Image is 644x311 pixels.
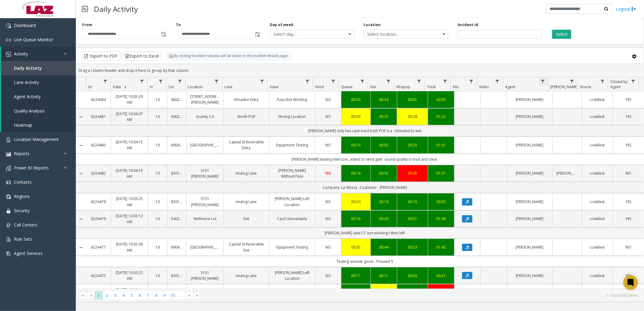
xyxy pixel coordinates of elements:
span: Issue [270,84,279,89]
span: Go to the next page [187,293,192,298]
img: 'icon' [6,23,11,28]
a: Capital St Reversible Exit [227,241,266,253]
span: NO [325,216,331,221]
a: [PERSON_NAME] [511,273,549,279]
div: 00:25 [401,142,424,148]
span: Call Centers [14,222,37,228]
a: 00:28 [401,114,424,119]
span: Daily Activity [14,65,42,71]
a: Vend Filter Menu [329,77,337,85]
span: Regions [14,193,30,199]
span: Page 10 [169,291,177,299]
a: Wellmore Lot [190,216,220,222]
span: Agent Services [14,250,43,256]
span: Select location... [364,30,431,38]
a: 00:03 [401,273,424,279]
a: 00:29 [374,216,393,222]
a: Agent Activity [1,89,76,104]
a: [DATE] 10:04:15 AM [115,139,144,151]
img: 'icon' [6,166,11,171]
a: 10 [152,97,163,102]
div: 00:45 [401,170,424,176]
a: [PERSON_NAME] [511,97,549,102]
a: 00:21 [401,216,424,222]
div: 00:11 [374,273,393,279]
div: 00:32 [374,170,393,176]
a: Wrapup Filter Menu [415,77,423,85]
a: 6224484 [90,97,107,102]
a: NO [617,244,640,250]
a: Lane Activity [1,75,76,89]
a: Pass Not Working [273,97,311,102]
span: NO [325,245,331,250]
span: YES [626,199,631,204]
a: Agent Filter Menu [539,77,547,85]
a: 3151 [PERSON_NAME] [190,196,220,207]
td: [PERSON_NAME] only has cash tried both POF n.a - Directed to exit [86,125,644,136]
td: Company: La fitness ; Customer : [PERSON_NAME] [86,182,644,193]
span: Lot [169,84,174,89]
a: [PERSON_NAME] [556,170,578,176]
span: Location [188,84,203,89]
a: 00:15 [401,199,424,205]
div: Drag a column header and drop it here to group by that column [76,65,644,76]
a: Logout [616,6,636,12]
span: Lane [224,84,233,89]
a: 00:55 [432,199,451,205]
span: Agent Activity [14,94,41,99]
span: Page 3 [111,291,119,299]
a: cc4allext [586,244,609,250]
span: NO [626,245,631,250]
img: 'icon' [6,223,11,228]
a: Queue Filter Menu [358,77,367,85]
a: NO [319,244,338,250]
div: 01:31 [432,170,451,176]
span: Page 8 [152,291,160,299]
div: 00:23 [401,244,424,250]
a: 10 [152,170,163,176]
span: Heatmap [14,122,32,128]
a: Almaden Entry [227,97,266,102]
a: cc4allext [586,114,609,119]
span: Queue [341,84,353,89]
a: 6224483 [90,142,107,148]
a: 01:31 [432,142,451,148]
span: [PERSON_NAME] [551,84,578,89]
span: Page 7 [144,291,152,299]
a: 00:25 [374,114,393,119]
kendo-pager-info: 1 - 30 of 642 items [205,293,638,298]
a: Source Filter Menu [599,77,607,85]
img: 'icon' [6,152,11,156]
div: Data table [76,77,644,289]
a: 830196 [171,199,183,205]
img: infoIcon.svg [169,54,173,59]
span: NO [325,273,331,278]
a: NO [319,216,338,222]
a: 00:24 [345,199,367,205]
label: Location [364,22,381,28]
span: Select day... [270,30,337,38]
a: YES [617,216,640,222]
a: [PERSON_NAME] Without Pass [273,168,311,179]
div: 00:14 [345,170,367,176]
a: Collapse Details [76,217,86,222]
a: 10 [152,244,163,250]
a: Daily Activity [1,61,76,75]
a: Capital St Reversible Entry [227,139,266,151]
a: 00:16 [345,216,367,222]
a: 00:34 [374,97,393,102]
a: [PERSON_NAME] [511,170,549,176]
a: YES [319,170,338,176]
a: [DATE] 10:02:22 AM [115,270,144,281]
span: YES [325,171,331,176]
a: 00:16 [374,199,393,205]
span: Location Management [14,136,59,142]
label: Incident Id [458,22,478,28]
a: 680219 [171,97,183,102]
